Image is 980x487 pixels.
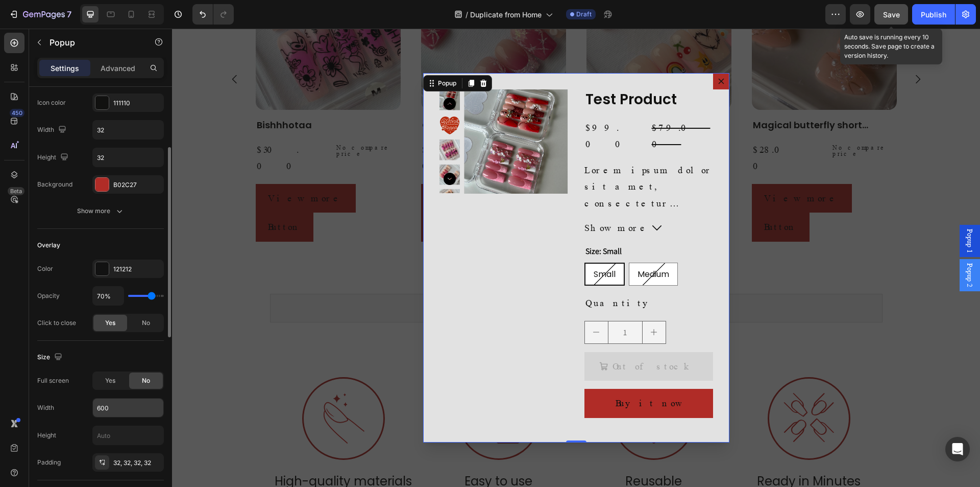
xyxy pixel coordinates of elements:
span: Show more [412,191,478,207]
iframe: Design area [172,29,980,487]
span: No [142,376,150,385]
button: Show more [37,202,164,220]
span: Yes [105,318,115,328]
span: Duplicate from Home [470,9,542,20]
p: Advanced [101,63,135,74]
div: Icon color [37,98,66,107]
div: Background [37,180,72,189]
span: No [142,318,150,328]
span: Medium [465,240,497,251]
div: 450 [10,109,24,117]
button: decrement [413,293,436,315]
div: B02C27 [113,180,161,190]
div: $79.00 [479,90,541,125]
button: Buy it now [412,360,541,389]
input: Auto [93,121,163,139]
span: Popup 1 [793,200,803,224]
input: Auto [93,287,124,305]
div: Out of stock [440,330,526,346]
button: Save [874,4,908,25]
div: Show more [77,206,125,216]
div: Opacity [37,291,60,300]
input: Auto [93,148,163,167]
div: Height [37,431,56,440]
button: Carousel Next Arrow [272,144,284,156]
span: / [465,9,468,20]
div: 111110 [113,99,161,108]
div: Open Intercom Messenger [945,437,970,461]
button: Show more [412,191,541,207]
div: 32, 32, 32, 32 [113,458,161,468]
span: Lorem ipsum dolor sit amet, consectetur adipiscing elit, sed do eiusmod tempor incididunt ut labo... [412,136,541,296]
button: increment [471,293,494,315]
div: Height [37,151,70,165]
span: Small [422,240,444,251]
span: Popup 2 [793,235,803,259]
div: Overlay [37,241,60,250]
div: Publish [921,9,946,20]
button: Out of stock [412,323,541,352]
div: Color [37,264,53,273]
div: Click to close [37,318,76,328]
legend: Size: Small [412,216,451,230]
span: Draft [576,10,592,19]
button: Carousel Back Arrow [272,69,284,81]
input: Auto [93,426,163,445]
div: Quantity [412,265,541,284]
div: Dialog content [251,44,557,413]
div: Width [37,123,68,137]
p: Popup [50,36,136,49]
div: Dialog body [251,44,557,413]
div: Width [37,403,54,412]
p: 7 [67,8,71,20]
div: Popup [264,50,286,59]
input: Auto [93,399,163,417]
h2: Test Product [412,61,541,81]
div: Size [37,351,64,364]
span: Yes [105,376,115,385]
div: Full screen [37,376,69,385]
div: Undo/Redo [192,4,234,25]
div: $99.00 [412,90,475,125]
div: Beta [8,187,24,195]
input: quantity [436,293,471,315]
div: Buy it now [444,366,509,383]
button: Publish [912,4,955,25]
span: Save [883,10,900,19]
button: 7 [4,4,76,25]
div: Padding [37,458,61,467]
p: Settings [51,63,79,74]
div: 121212 [113,265,161,274]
